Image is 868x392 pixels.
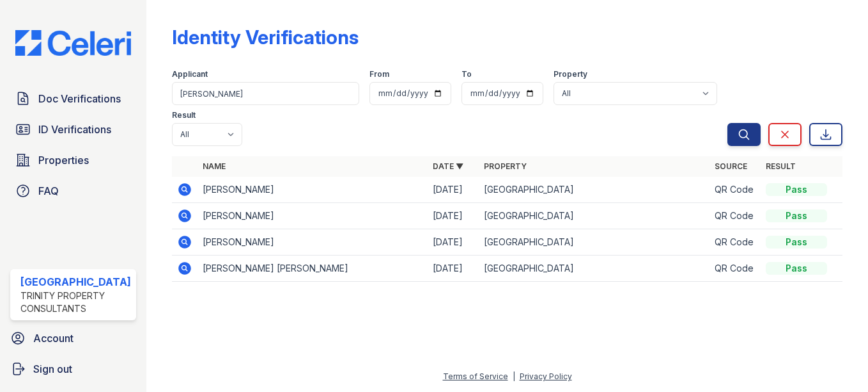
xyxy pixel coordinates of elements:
a: Result [766,161,796,171]
td: [GEOGRAPHIC_DATA] [479,229,709,256]
input: Search by name or phone number [172,82,359,105]
div: | [513,372,515,381]
a: FAQ [10,178,136,204]
span: Sign out [33,361,72,377]
td: [GEOGRAPHIC_DATA] [479,203,709,229]
span: Account [33,331,74,346]
span: FAQ [38,183,59,199]
td: [PERSON_NAME] [PERSON_NAME] [198,256,428,282]
label: Result [172,110,196,120]
div: Trinity Property Consultants [20,290,131,315]
a: Properties [10,147,136,173]
div: Pass [766,236,827,249]
span: ID Verifications [38,122,111,137]
a: Property [484,161,527,171]
a: Source [715,161,747,171]
a: Date ▼ [433,161,463,171]
div: Pass [766,209,827,222]
span: Properties [38,152,89,168]
td: [DATE] [428,177,479,203]
div: Pass [766,183,827,196]
td: [PERSON_NAME] [198,203,428,229]
td: [DATE] [428,229,479,256]
div: Identity Verifications [172,26,359,49]
img: CE_Logo_Blue-a8612792a0a2168367f1c8372b55b34899dd931a85d93a1a3d3e32e68fde9ad4.png [5,30,141,56]
a: Privacy Policy [520,372,572,381]
a: Sign out [5,356,141,382]
label: Property [554,69,587,79]
div: [GEOGRAPHIC_DATA] [20,274,131,290]
td: [DATE] [428,256,479,282]
td: [GEOGRAPHIC_DATA] [479,177,709,203]
span: Doc Verifications [38,91,121,106]
td: QR Code [709,177,761,203]
a: ID Verifications [10,117,136,142]
a: Doc Verifications [10,86,136,111]
td: [PERSON_NAME] [198,177,428,203]
label: To [461,69,472,79]
td: QR Code [709,229,761,256]
td: QR Code [709,203,761,229]
a: Terms of Service [443,372,508,381]
td: [PERSON_NAME] [198,229,428,256]
a: Account [5,325,141,351]
a: Name [203,161,226,171]
td: [GEOGRAPHIC_DATA] [479,256,709,282]
td: [DATE] [428,203,479,229]
label: Applicant [172,69,208,79]
label: From [369,69,389,79]
td: QR Code [709,256,761,282]
div: Pass [766,262,827,275]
